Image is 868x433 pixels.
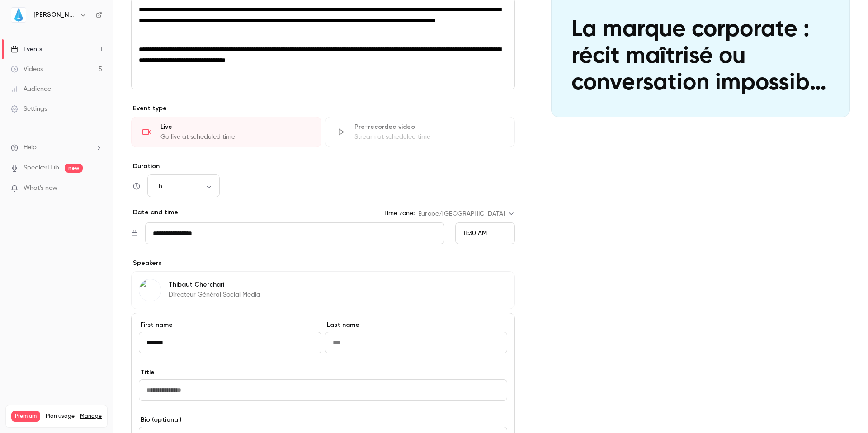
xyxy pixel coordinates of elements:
label: Time zone: [383,209,415,218]
input: Tue, Feb 17, 2026 [145,222,444,244]
div: Pre-recorded video [354,122,504,132]
div: Audience [11,85,51,94]
a: SpeakerHub [24,163,59,173]
a: Manage [80,413,102,420]
span: What's new [24,184,57,193]
h6: [PERSON_NAME] [33,10,76,19]
p: Date and time [131,208,178,217]
p: Speakers [131,259,515,268]
div: Live [160,122,310,132]
img: JIN [11,8,26,22]
span: Plan usage [46,413,75,420]
span: Help [24,143,37,152]
label: Last name [325,320,508,329]
div: Events [11,45,42,54]
div: Settings [11,104,47,113]
div: 1 h [147,182,220,191]
label: Bio (optional) [139,415,507,424]
label: First name [139,320,321,329]
p: Directeur Général Social Media [169,290,260,299]
div: LiveGo live at scheduled time [131,117,321,147]
iframe: Noticeable Trigger [91,184,102,193]
div: Thibaut CherchariThibaut CherchariDirecteur Général Social Media [131,271,515,309]
div: Pre-recorded videoStream at scheduled time [325,117,515,147]
label: Title [139,368,507,377]
div: Videos [11,65,43,74]
div: Stream at scheduled time [354,132,504,141]
p: Event type [131,104,515,113]
span: Premium [11,411,40,422]
div: From [455,222,515,244]
p: Thibaut Cherchari [169,280,260,289]
label: Duration [131,162,515,171]
li: help-dropdown-opener [11,143,102,152]
span: 11:30 AM [463,230,487,236]
img: Thibaut Cherchari [139,279,161,301]
span: new [65,164,83,173]
div: Go live at scheduled time [160,132,310,141]
div: Europe/[GEOGRAPHIC_DATA] [418,209,515,218]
